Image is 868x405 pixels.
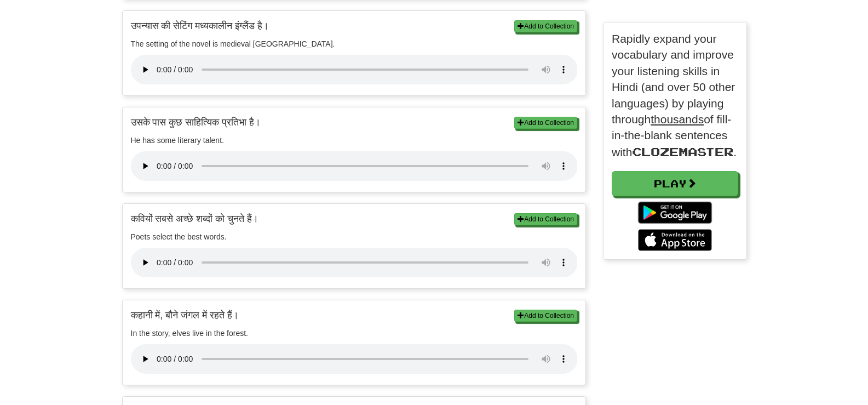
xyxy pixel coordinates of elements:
[638,229,712,251] img: Download_on_the_App_Store_Badge_US-UK_135x40-25178aeef6eb6b83b96f5f2d004eda3bffbb37122de64afbaef7...
[131,116,578,129] p: उसके पास कुछ साहित्यिक प्रतिभा है।
[514,213,577,225] button: Add to Collection
[612,171,738,196] a: Play
[514,310,577,322] button: Add to Collection
[633,196,717,229] img: Get it on Google Play
[131,231,578,242] p: Poets select the best words.
[131,19,578,33] p: उपन्यास की सेटिंग मध्यकालीन इंग्लैंड है।
[651,113,704,126] u: thousands
[514,20,577,32] button: Add to Collection
[632,145,733,158] span: Clozemaster
[612,31,738,160] p: Rapidly expand your vocabulary and improve your listening skills in Hindi (and over 50 other lang...
[514,117,577,129] button: Add to Collection
[131,38,578,49] p: The setting of the novel is medieval [GEOGRAPHIC_DATA].
[131,309,578,322] p: कहानी में, बौने जंगल में रहते हैं।
[131,135,578,146] p: He has some literary talent.
[131,328,578,339] p: In the story, elves live in the forest.
[131,212,578,226] p: कवियों सबसे अच्छे शब्दों को चुनते हैं।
